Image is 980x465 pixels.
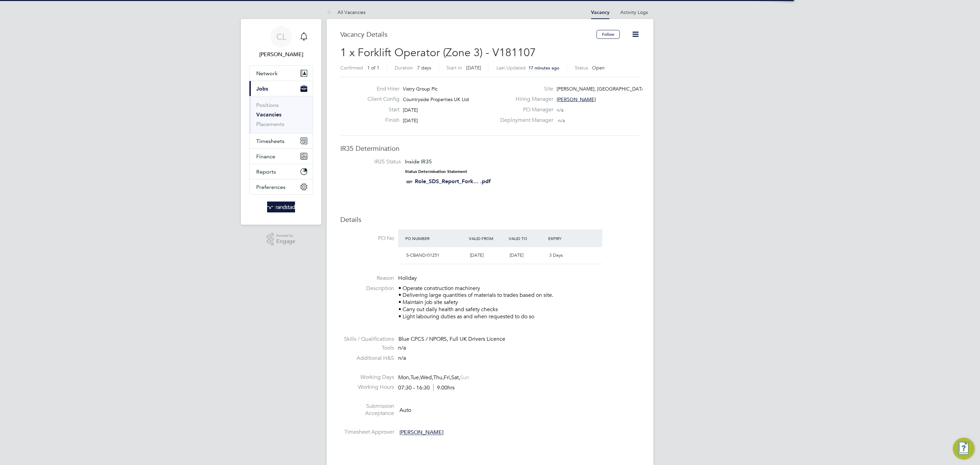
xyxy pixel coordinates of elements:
[433,374,444,381] span: Thu,
[953,438,975,460] button: Engage Resource Center
[398,384,455,391] div: 07:30 - 16:30
[249,26,313,59] a: CL[PERSON_NAME]
[420,374,433,381] span: Wed,
[327,9,365,15] a: All Vacancies
[340,384,394,391] label: Working Hours
[256,184,285,190] span: Preferences
[597,30,620,39] button: Follow
[496,117,553,124] label: Deployment Manager
[256,111,281,118] a: Vacancies
[415,178,491,185] a: Role_SDS_Report_Fork... .pdf
[249,66,313,81] button: Network
[340,403,394,417] label: Submission Acceptance
[406,252,439,258] span: S-CBAND/01251
[340,344,394,352] label: Tools
[446,65,462,71] label: Start In
[591,10,609,15] a: Vacancy
[398,374,410,381] span: Mon,
[340,46,536,59] span: 1 x Forklift Operator (Zone 3) - V181107
[510,252,523,258] span: [DATE]
[398,285,640,320] p: • Operate construction machinery • Delivering large quantities of materials to trades based on si...
[249,164,313,179] button: Reports
[451,374,460,381] span: Sat,
[256,169,276,175] span: Reports
[467,232,507,244] div: Valid From
[557,96,596,102] span: [PERSON_NAME]
[276,239,295,244] span: Engage
[403,117,418,124] span: [DATE]
[340,215,640,224] h3: Details
[249,179,313,194] button: Preferences
[249,96,313,133] div: Jobs
[340,65,363,71] label: Confirmed
[410,374,420,381] span: Tue,
[249,202,313,212] a: Go to home page
[249,50,313,59] span: Charlotte Lockeridge
[267,202,295,212] img: randstad-logo-retina.png
[267,233,296,246] a: Powered byEngage
[404,232,467,244] div: PO Number
[433,384,455,391] span: 9.00hrs
[241,19,321,225] nav: Main navigation
[620,9,648,15] a: Activity Logs
[557,86,646,92] span: [PERSON_NAME], [GEOGRAPHIC_DATA]
[340,355,394,362] label: Additional H&S
[398,344,406,351] span: n/a
[256,102,279,108] a: Positions
[340,275,394,282] label: Reason
[403,107,418,113] span: [DATE]
[403,96,469,102] span: Countryside Properties UK Ltd
[256,85,268,92] span: Jobs
[249,133,313,148] button: Timesheets
[460,374,469,381] span: Sun
[256,153,275,160] span: Finance
[340,336,394,343] label: Skills / Qualifications
[340,429,394,436] label: Timesheet Approver
[256,121,284,127] a: Placements
[362,106,399,113] label: Start
[528,65,559,71] span: 17 minutes ago
[362,85,399,93] label: End Hirer
[444,374,451,381] span: Fri,
[546,232,586,244] div: Expiry
[340,374,394,381] label: Working Days
[466,65,481,71] span: [DATE]
[496,85,553,93] label: Site
[276,32,286,41] span: CL
[362,117,399,124] label: Finish
[256,138,284,144] span: Timesheets
[398,336,640,343] div: Blue CPCS / NPORS, Full UK Drivers Licence
[575,65,588,71] label: Status
[367,65,379,71] span: 1 of 1
[340,30,597,39] h3: Vacancy Details
[417,65,431,71] span: 7 days
[405,169,467,174] strong: Status Determination Statement
[496,106,553,113] label: PO Manager
[398,355,406,362] span: n/a
[592,65,605,71] span: Open
[340,285,394,292] label: Description
[507,232,547,244] div: Valid To
[340,235,394,242] label: PO No
[362,96,399,103] label: Client Config
[249,149,313,164] button: Finance
[557,107,563,113] span: n/a
[399,429,443,436] span: [PERSON_NAME]
[470,252,484,258] span: [DATE]
[256,70,278,77] span: Network
[403,86,438,92] span: Vistry Group Plc
[496,65,526,71] label: Last Updated
[340,144,640,153] h3: IR35 Determination
[398,275,417,282] span: Holiday
[276,233,295,239] span: Powered by
[496,96,553,103] label: Hiring Manager
[395,65,413,71] label: Duration
[347,158,401,165] label: IR35 Status
[558,117,565,124] span: n/a
[249,81,313,96] button: Jobs
[549,252,563,258] span: 3 Days
[405,158,432,165] span: Inside IR35
[399,407,411,414] span: Auto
